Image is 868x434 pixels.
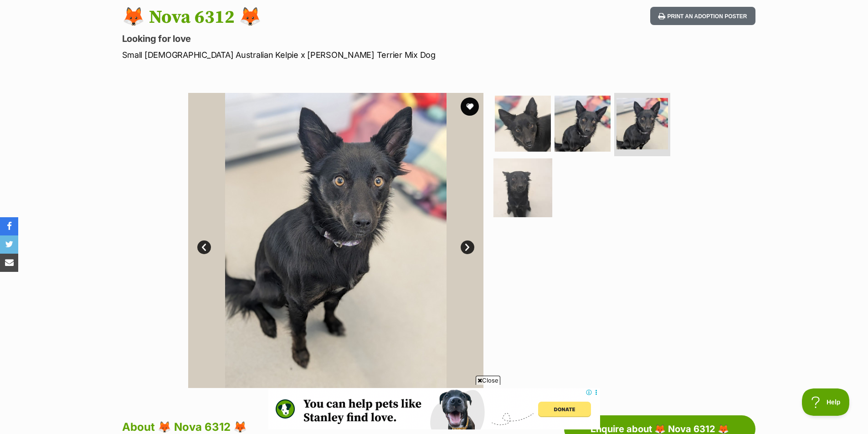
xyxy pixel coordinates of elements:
[555,96,611,152] img: Photo of 🦊 Nova 6312 🦊
[188,93,483,388] img: Photo of 🦊 Nova 6312 🦊
[197,240,211,254] a: Prev
[493,158,552,217] img: Photo of 🦊 Nova 6312 🦊
[122,32,508,45] p: Looking for love
[461,240,474,254] a: Next
[616,98,668,149] img: Photo of 🦊 Nova 6312 🦊
[650,7,755,26] button: Print an adoption poster
[802,388,850,416] iframe: Help Scout Beacon - Open
[122,49,508,61] p: Small [DEMOGRAPHIC_DATA] Australian Kelpie x [PERSON_NAME] Terrier Mix Dog
[122,7,508,28] h1: 🦊 Nova 6312 🦊
[495,96,551,152] img: Photo of 🦊 Nova 6312 🦊
[461,97,479,116] button: favourite
[476,376,500,385] span: Close
[268,388,600,429] iframe: Advertisement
